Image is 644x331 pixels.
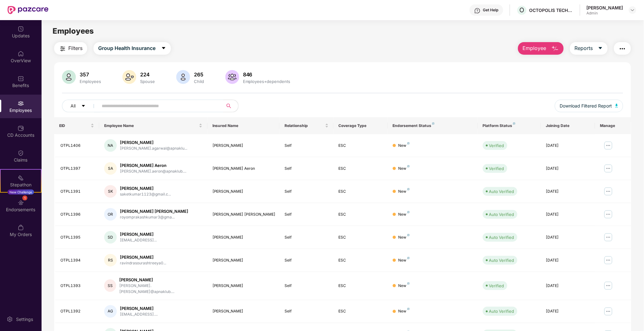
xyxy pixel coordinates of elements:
div: OTPL1393 [60,283,94,289]
img: svg+xml;base64,PHN2ZyB4bWxucz0iaHR0cDovL3d3dy53My5vcmcvMjAwMC9zdmciIHdpZHRoPSI4IiBoZWlnaHQ9IjgiIH... [407,257,410,259]
div: New [398,308,410,314]
div: [DATE] [546,234,590,240]
div: [PERSON_NAME] [119,277,202,283]
div: Employees [78,79,102,84]
th: Coverage Type [334,117,388,134]
img: svg+xml;base64,PHN2ZyBpZD0iVXBkYXRlZCIgeG1sbnM9Imh0dHA6Ly93d3cudzMub3JnLzIwMDAvc3ZnIiB3aWR0aD0iMj... [18,26,24,32]
img: svg+xml;base64,PHN2ZyBpZD0iSG9tZSIgeG1sbnM9Imh0dHA6Ly93d3cudzMub3JnLzIwMDAvc3ZnIiB3aWR0aD0iMjAiIG... [18,51,24,57]
button: Download Filtered Report [555,100,624,112]
div: Admin [587,11,623,16]
div: SK [104,185,117,198]
div: Endorsement Status [393,123,473,128]
div: NA [104,139,117,152]
div: [PERSON_NAME] [PERSON_NAME] [212,212,274,218]
img: svg+xml;base64,PHN2ZyB4bWxucz0iaHR0cDovL3d3dy53My5vcmcvMjAwMC9zdmciIHdpZHRoPSI4IiBoZWlnaHQ9IjgiIH... [407,308,410,310]
div: [PERSON_NAME] [120,140,187,146]
button: Reportscaret-down [570,42,608,55]
img: svg+xml;base64,PHN2ZyB4bWxucz0iaHR0cDovL3d3dy53My5vcmcvMjAwMC9zdmciIHhtbG5zOnhsaW5rPSJodHRwOi8vd3... [225,70,239,84]
img: manageButton [603,306,613,317]
div: [PERSON_NAME] [587,5,623,11]
img: manageButton [603,255,613,265]
div: [PERSON_NAME] Aeron [120,163,186,168]
img: svg+xml;base64,PHN2ZyB4bWxucz0iaHR0cDovL3d3dy53My5vcmcvMjAwMC9zdmciIHdpZHRoPSIyNCIgaGVpZ2h0PSIyNC... [59,45,66,52]
img: svg+xml;base64,PHN2ZyB4bWxucz0iaHR0cDovL3d3dy53My5vcmcvMjAwMC9zdmciIHdpZHRoPSI4IiBoZWlnaHQ9IjgiIH... [513,122,516,125]
div: 265 [193,71,205,78]
img: svg+xml;base64,PHN2ZyB4bWxucz0iaHR0cDovL3d3dy53My5vcmcvMjAwMC9zdmciIHdpZHRoPSI4IiBoZWlnaHQ9IjgiIH... [432,122,435,125]
div: Self [285,234,329,240]
div: Self [285,257,329,263]
div: [DATE] [546,283,590,289]
img: svg+xml;base64,PHN2ZyB4bWxucz0iaHR0cDovL3d3dy53My5vcmcvMjAwMC9zdmciIHdpZHRoPSIyMSIgaGVpZ2h0PSIyMC... [18,175,24,181]
div: Platform Status [483,123,536,128]
div: OTPL1396 [60,212,94,218]
div: [EMAIL_ADDRESS]... [120,237,157,243]
span: Reports [575,44,593,52]
div: AG [104,305,117,318]
div: Verified [489,283,504,289]
div: RS [104,254,117,267]
div: ESC [339,166,383,172]
div: New [398,189,410,195]
div: Settings [14,316,35,323]
div: 224 [139,71,156,78]
div: [PERSON_NAME] [212,143,274,149]
span: EID [59,123,89,128]
div: SD [104,231,117,244]
span: Employee Name [104,123,198,128]
img: svg+xml;base64,PHN2ZyB4bWxucz0iaHR0cDovL3d3dy53My5vcmcvMjAwMC9zdmciIHdpZHRoPSI4IiBoZWlnaHQ9IjgiIH... [407,211,410,213]
div: [PERSON_NAME] [212,189,274,195]
div: [PERSON_NAME] [212,283,274,289]
div: Auto Verified [489,211,514,218]
img: svg+xml;base64,PHN2ZyBpZD0iU2V0dGluZy0yMHgyMCIgeG1sbnM9Imh0dHA6Ly93d3cudzMub3JnLzIwMDAvc3ZnIiB3aW... [7,316,13,323]
th: Insured Name [207,117,280,134]
div: [PERSON_NAME] [212,257,274,263]
button: Employee [518,42,564,55]
div: OTPL1395 [60,234,94,240]
div: ESC [339,283,383,289]
div: Verified [489,142,504,149]
span: Filters [68,44,82,52]
img: svg+xml;base64,PHN2ZyBpZD0iRW1wbG95ZWVzIiB4bWxucz0iaHR0cDovL3d3dy53My5vcmcvMjAwMC9zdmciIHdpZHRoPS... [18,100,24,107]
span: Download Filtered Report [560,102,612,109]
th: Joining Date [541,117,595,134]
span: All [71,102,76,109]
div: OTPL1397 [60,166,94,172]
span: Relationship [285,123,324,128]
div: Self [285,283,329,289]
img: svg+xml;base64,PHN2ZyB4bWxucz0iaHR0cDovL3d3dy53My5vcmcvMjAwMC9zdmciIHhtbG5zOnhsaW5rPSJodHRwOi8vd3... [176,70,190,84]
div: Self [285,143,329,149]
div: New Challenge [8,190,34,195]
img: manageButton [603,281,613,291]
img: svg+xml;base64,PHN2ZyB4bWxucz0iaHR0cDovL3d3dy53My5vcmcvMjAwMC9zdmciIHhtbG5zOnhsaW5rPSJodHRwOi8vd3... [122,70,136,84]
img: svg+xml;base64,PHN2ZyB4bWxucz0iaHR0cDovL3d3dy53My5vcmcvMjAwMC9zdmciIHdpZHRoPSI4IiBoZWlnaHQ9IjgiIH... [407,188,410,190]
img: svg+xml;base64,PHN2ZyBpZD0iSGVscC0zMngzMiIgeG1sbnM9Imh0dHA6Ly93d3cudzMub3JnLzIwMDAvc3ZnIiB3aWR0aD... [474,8,481,14]
div: Auto Verified [489,188,514,195]
div: [PERSON_NAME].agarwal@apnaklu... [120,146,187,152]
span: caret-down [161,46,166,51]
span: Group Health Insurance [98,44,155,52]
div: [PERSON_NAME] [120,231,157,237]
button: Group Health Insurancecaret-down [93,42,171,55]
button: search [223,100,239,112]
th: Employee Name [99,117,207,134]
img: svg+xml;base64,PHN2ZyBpZD0iRHJvcGRvd24tMzJ4MzIiIHhtbG5zPSJodHRwOi8vd3d3LnczLm9yZy8yMDAwL3N2ZyIgd2... [630,8,635,13]
img: manageButton [603,232,613,242]
div: ravindrasourashtreeya0... [120,260,166,266]
div: Auto Verified [489,234,514,240]
div: New [398,257,410,263]
div: Auto Verified [489,257,514,263]
img: manageButton [603,141,613,151]
div: New [398,143,410,149]
div: [PERSON_NAME] Aeron [212,166,274,172]
div: ESC [339,212,383,218]
div: [DATE] [546,143,590,149]
img: svg+xml;base64,PHN2ZyBpZD0iQmVuZWZpdHMiIHhtbG5zPSJodHRwOi8vd3d3LnczLm9yZy8yMDAwL3N2ZyIgd2lkdGg9Ij... [18,75,24,82]
div: New [398,234,410,240]
button: Allcaret-down [62,100,100,112]
div: Employees+dependents [242,79,292,84]
span: caret-down [81,104,86,109]
div: OR [104,208,117,221]
div: ESC [339,189,383,195]
div: Get Help [483,8,499,13]
img: svg+xml;base64,PHN2ZyBpZD0iQ0RfQWNjb3VudHMiIGRhdGEtbmFtZT0iQ0QgQWNjb3VudHMiIHhtbG5zPSJodHRwOi8vd3... [18,125,24,131]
